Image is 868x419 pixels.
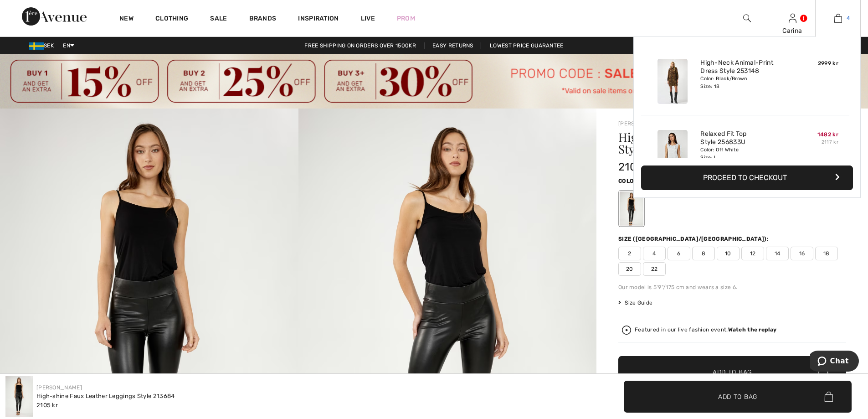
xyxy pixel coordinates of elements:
a: [PERSON_NAME] [36,384,82,391]
a: Clothing [155,15,188,24]
span: 20 [618,262,641,276]
span: 6 [668,247,690,260]
a: Relaxed Fit Top Style 256833U [700,130,790,146]
h1: High-shine Faux Leather Leggings Style 213684 [618,131,808,155]
span: SEK [29,42,57,49]
img: 1ère Avenue [22,7,87,26]
span: 22 [643,262,666,276]
span: 8 [692,247,715,260]
div: Color: Black/Brown Size: 18 [700,75,790,90]
img: High-Shine Faux Leather Leggings Style 213684 [5,376,33,417]
s: 2117 kr [822,139,838,145]
strong: Watch the replay [728,326,777,333]
span: EN [63,42,74,49]
a: Prom [397,14,415,23]
button: Add to Bag [618,356,846,388]
span: Add to Bag [718,392,757,401]
span: 12 [741,247,764,260]
span: 2105 kr [36,402,58,409]
a: Sign In [789,14,796,22]
a: New [119,15,134,24]
a: Lowest Price Guarantee [483,42,571,49]
span: Color: [618,178,640,184]
img: High-Neck Animal-Print Dress Style 253148 [657,59,688,104]
a: High-Neck Animal-Print Dress Style 253148 [700,59,790,75]
span: 2105 kr [618,160,656,173]
img: Bag.svg [824,392,833,402]
button: Proceed to Checkout [641,166,853,190]
span: 18 [815,247,838,260]
span: Add to Bag [713,367,752,377]
a: Sale [210,15,227,24]
div: Featured in our live fashion event. [635,327,776,333]
button: Add to Bag [624,381,852,413]
a: [PERSON_NAME] [618,120,664,127]
span: 16 [791,247,813,260]
img: Watch the replay [622,326,631,335]
span: Size Guide [618,299,652,307]
div: Size ([GEOGRAPHIC_DATA]/[GEOGRAPHIC_DATA]): [618,235,770,243]
a: Live [361,14,375,23]
div: Color: Off White Size: L [700,146,790,161]
span: 10 [717,247,740,260]
div: Our model is 5'9"/175 cm and wears a size 6. [618,283,846,291]
span: 4 [847,14,850,22]
span: 2999 kr [818,60,838,67]
span: 1482 kr [817,131,838,138]
span: 14 [766,247,789,260]
span: Inspiration [298,15,339,24]
img: search the website [743,13,751,24]
span: 4 [643,247,666,260]
img: Relaxed Fit Top Style 256833U [657,130,688,175]
div: Carina [770,26,815,36]
div: Black [620,191,643,226]
a: Easy Returns [425,42,481,49]
span: 2 [618,247,641,260]
img: Swedish Frona [29,42,44,50]
a: 4 [816,13,860,24]
a: Free shipping on orders over 1500kr [297,42,423,49]
img: My Info [789,13,796,24]
img: My Bag [834,13,842,24]
a: Brands [249,15,277,24]
div: High-shine Faux Leather Leggings Style 213684 [36,392,175,401]
iframe: Opens a widget where you can chat to one of our agents [810,351,859,373]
